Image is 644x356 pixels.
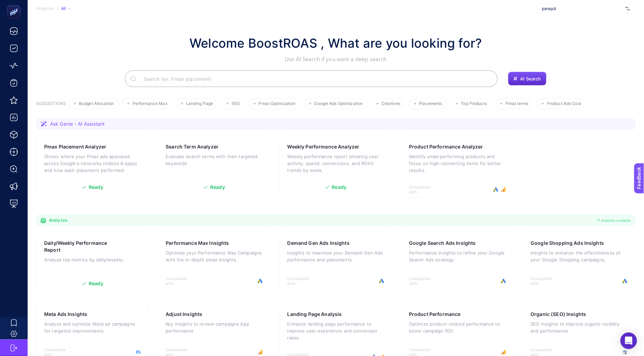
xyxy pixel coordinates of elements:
span: Budget Allocation [79,101,114,106]
a: Search Term AnalyzerEvaluate search terms with their targeted keywordsReady [157,135,271,198]
h3: Daily/Weekly Performance Report [44,240,119,253]
p: Optimize your Performance Max Campaigns with the in-depth pmax insights. [166,249,262,263]
span: Analyzes [49,218,67,223]
h3: Organic (SEO) Insights [531,311,586,318]
span: Performance Max [133,101,167,106]
p: Analyze top metrics by daily/weekly. [44,256,141,263]
button: AI Search [508,72,547,86]
p: Identify underperforming products and focus on high-converting items for better results. [409,153,506,174]
span: Feedback [4,2,26,8]
span: 11 analyzes available [597,218,631,223]
span: Ask Genie - AI Assistant [50,121,105,127]
p: Insights to enhance the effectiveness of your Google Shopping campaigns. [531,249,627,263]
span: Placements [419,101,442,106]
div: Open Intercom Messenger [621,333,637,349]
span: Top Products [461,101,487,106]
div: All [61,6,71,11]
a: Performance Max InsightsOptimize your Performance Max Campaigns with the in-depth pmax insights.C... [157,231,271,294]
a: Daily/Weekly Performance ReportAnalyze top metrics by daily/weekly.Ready [36,231,149,294]
span: Pmax terms [506,101,528,106]
h3: Meta Ads Insights [44,311,87,318]
span: Compatible with: [531,276,562,286]
input: Search [138,69,492,88]
p: Enhance landing page performance to improve user experience and conversion rates. [287,320,384,341]
p: Shows where your Pmax ads appeared across Google's networks (videos & apps) and how each placemen... [44,153,141,174]
h3: Performance Max Insights [166,240,229,247]
span: Ready [332,185,347,190]
h3: Landing Page Analysis [287,311,342,318]
p: Use AI Search if you want a deep search [189,55,482,64]
span: Ready [210,185,225,190]
h1: Welcome BoostROAS , What are you looking for? [189,34,482,52]
p: Evaluate search terms with their targeted keywords [166,153,262,167]
a: Google Shopping Ads InsightsInsights to enhance the effectiveness of your Google Shopping campaig... [523,231,636,294]
h3: Google Search Ads Insights [409,240,476,247]
span: Compatible with: [287,276,319,286]
a: Demand Gen Ads InsightsInsights to maximize your Demand Gen Ads performance and placements.Compat... [279,231,392,294]
a: Pmax Placement AnalyzerShows where your Pmax ads appeared across Google's networks (videos & apps... [36,135,149,198]
span: Compatible with: [166,276,197,286]
span: Ready [89,185,104,190]
span: Product Ads Cost [547,101,581,106]
a: Weekly Performance AnalyzerWeekly performance report showing user activity, spend, conversions, a... [279,135,392,198]
img: svg%3e [626,5,630,12]
p: Optimize product-related performance to boost campaign ROI. [409,320,506,334]
span: Compatible with: [409,185,440,194]
p: SEO insights to improve organic visibility and performance. [531,320,627,334]
p: Analyze and optimize Meta ad campaigns for targeted improvements. [44,320,141,334]
a: Google Search Ads InsightsPerformance insights to refine your Google Search Ads strategy.Compatib... [401,231,514,294]
p: Weekly performance report showing user activity, spend, conversions, and ROAS trends by week. [287,153,384,174]
span: Analysis [36,6,54,11]
p: Insights to maximize your Demand Gen Ads performance and placements. [287,249,384,263]
h3: SUGGESTIONS [36,101,66,109]
h3: Search Term Analyzer [166,143,218,150]
h3: Demand Gen Ads Insights [287,240,350,247]
span: Landing Page [186,101,213,106]
h3: Weekly Performance Analyzer [287,143,360,150]
span: / [57,6,58,11]
span: Ready [89,281,104,286]
h3: Google Shopping Ads Insights [531,240,604,247]
p: Key insights to review campaigns App performance [166,320,262,334]
p: Performance insights to refine your Google Search Ads strategy. [409,249,506,263]
span: Google Ads Optimization [314,101,363,106]
h3: Adjust Insights [166,311,202,318]
h3: Product Performance Analyzer [409,143,483,150]
span: AI Search [520,76,541,81]
h3: Pmax Placement Analyzer [44,143,106,150]
h3: Product Performance [409,311,461,318]
span: Creatives [382,101,401,106]
a: Product Performance AnalyzerIdentify underperforming products and focus on high-converting items ... [401,135,514,198]
span: Pmax Optimization [259,101,296,106]
span: SEO [232,101,240,106]
span: Compatible with: [409,276,440,286]
span: paraşüt [542,6,623,11]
